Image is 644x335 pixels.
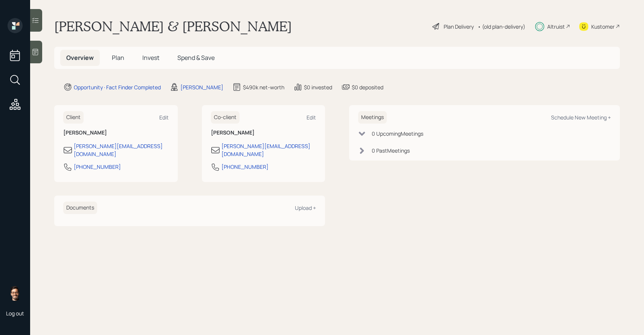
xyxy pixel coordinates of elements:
[352,83,383,91] div: $0 deposited
[372,147,410,154] div: 0 Past Meeting s
[63,130,169,136] h6: [PERSON_NAME]
[159,114,169,121] div: Edit
[63,111,84,124] h6: Client
[63,202,97,214] h6: Documents
[295,204,316,211] div: Upload +
[243,83,284,91] div: $490k net-worth
[372,130,423,138] div: 0 Upcoming Meeting s
[211,130,316,136] h6: [PERSON_NAME]
[74,83,161,91] div: Opportunity · Fact Finder Completed
[66,54,94,62] span: Overview
[221,163,269,171] div: [PHONE_NUMBER]
[551,114,611,121] div: Schedule New Meeting +
[180,83,223,91] div: [PERSON_NAME]
[211,111,240,124] h6: Co-client
[177,54,215,62] span: Spend & Save
[6,310,24,317] div: Log out
[444,23,474,31] div: Plan Delivery
[112,54,124,62] span: Plan
[74,163,121,171] div: [PHONE_NUMBER]
[54,18,292,35] h1: [PERSON_NAME] & [PERSON_NAME]
[358,111,387,124] h6: Meetings
[591,23,615,31] div: Kustomer
[547,23,565,31] div: Altruist
[8,286,23,301] img: sami-boghos-headshot.png
[74,142,169,158] div: [PERSON_NAME][EMAIL_ADDRESS][DOMAIN_NAME]
[142,54,159,62] span: Invest
[221,142,316,158] div: [PERSON_NAME][EMAIL_ADDRESS][DOMAIN_NAME]
[307,114,316,121] div: Edit
[478,23,525,31] div: • (old plan-delivery)
[304,83,332,91] div: $0 invested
